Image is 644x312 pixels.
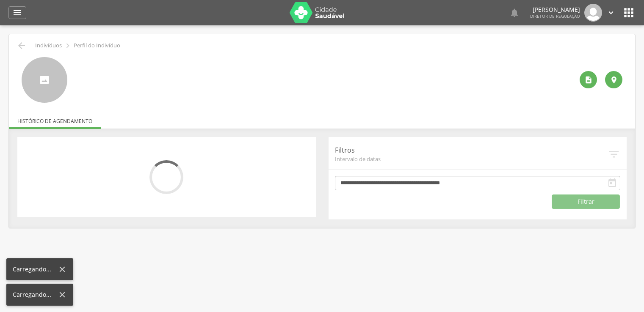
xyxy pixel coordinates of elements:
i: Voltar [17,41,27,51]
i:  [584,76,593,84]
p: Perfil do Indivíduo [74,42,120,49]
i:  [63,41,72,50]
span: Intervalo de datas [335,155,608,163]
i:  [622,6,636,19]
button: Filtrar [552,194,620,209]
i:  [608,148,620,161]
i:  [12,8,22,18]
i:  [610,76,618,84]
p: [PERSON_NAME] [530,7,580,13]
p: Filtros [335,145,608,155]
i:  [509,8,520,18]
p: Indivíduos [35,42,62,49]
a:  [8,6,26,19]
a:  [606,4,616,22]
i:  [606,8,616,17]
span: Diretor de regulação [530,13,580,19]
i:  [607,178,617,188]
div: Localização [605,71,622,88]
div: Carregando... [13,290,58,299]
div: Carregando... [13,265,58,274]
div: Ver histórico de cadastramento [580,71,597,88]
a:  [509,4,520,22]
